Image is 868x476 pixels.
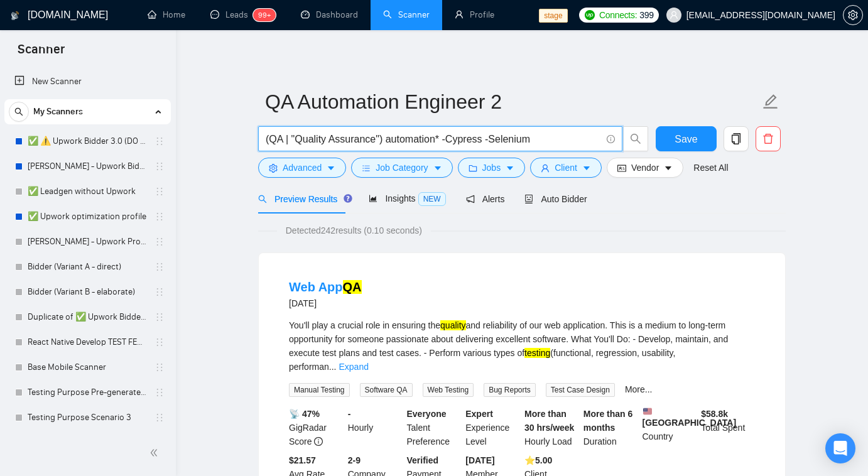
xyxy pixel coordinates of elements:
span: holder [155,287,165,297]
span: delete [756,133,780,144]
button: userClientcaret-down [530,158,602,178]
li: New Scanner [4,69,171,94]
span: Vendor [631,161,659,175]
span: Save [675,131,697,147]
span: Job Category [376,161,428,175]
span: holder [155,312,165,322]
span: Manual Testing [289,383,350,397]
sup: 99+ [253,9,276,21]
a: [PERSON_NAME] - Upwork Bidder [28,154,147,179]
b: $21.57 [289,455,316,465]
a: ✅ ⚠️ Upwork Bidder 3.0 (DO NOT TOUCH) [28,129,147,154]
a: Base Mobile Scanner [28,355,147,380]
span: search [624,133,648,144]
input: Search Freelance Jobs... [266,131,601,147]
a: messageLeads99+ [210,9,276,20]
a: Reset All [693,161,728,175]
span: idcard [617,163,626,173]
span: caret-down [506,163,514,173]
input: Scanner name... [265,86,760,117]
span: edit [762,94,779,110]
a: homeHome [148,9,185,20]
span: setting [844,10,862,20]
b: $ 58.8k [701,409,728,419]
span: Insights [369,193,445,203]
span: double-left [149,446,162,459]
span: stage [539,9,567,23]
button: copy [724,126,749,151]
span: My Scanners [33,99,83,124]
span: search [9,107,28,116]
span: caret-down [327,163,335,173]
b: 📡 47% [289,409,320,419]
span: holder [155,136,165,146]
b: ⭐️ 5.00 [524,455,552,465]
a: Web AppQA [289,280,362,294]
button: settingAdvancedcaret-down [258,158,346,178]
b: More than 6 months [583,409,633,433]
div: Total Spent [698,407,757,448]
span: 399 [639,8,653,22]
span: Test Case Design [546,383,615,397]
span: Detected 242 results (0.10 seconds) [277,224,431,237]
b: Verified [407,455,439,465]
div: GigRadar Score [286,407,345,448]
span: bars [362,163,371,173]
a: Duplicate of ✅ Upwork Bidder 3.0 [28,305,147,330]
a: ✅ Upwork optimization profile [28,204,147,229]
span: Auto Bidder [524,194,587,204]
b: Everyone [407,409,447,419]
b: 2-9 [348,455,361,465]
mark: QA [343,280,362,294]
b: [DATE] [465,455,494,465]
button: search [623,126,648,151]
div: Country [640,407,699,448]
span: info-circle [314,437,323,446]
a: dashboardDashboard [301,9,358,20]
img: logo [11,6,19,26]
button: setting [843,5,863,25]
mark: testing [524,348,550,358]
b: - [348,409,351,419]
span: Client [555,161,577,175]
span: Alerts [466,194,505,204]
span: holder [155,362,165,372]
span: area-chart [369,194,377,203]
span: Connects: [599,8,637,22]
span: holder [155,387,165,398]
div: Hourly [345,407,404,448]
span: setting [269,163,278,173]
a: React Native Develop TEST FEB 123 [28,330,147,355]
div: Duration [581,407,640,448]
b: Expert [465,409,493,419]
span: copy [724,133,748,144]
span: NEW [418,192,446,206]
span: holder [155,262,165,272]
span: user [670,11,678,19]
a: More... [625,384,653,394]
b: [GEOGRAPHIC_DATA] [643,407,737,428]
span: user [541,163,550,173]
div: Experience Level [463,407,522,448]
button: Save [656,126,717,151]
span: ... [329,362,337,372]
span: holder [155,337,165,347]
a: searchScanner [383,9,430,20]
div: [DATE] [289,296,362,311]
img: 🇺🇸 [643,407,652,416]
a: Bidder (Variant B - elaborate) [28,279,147,305]
div: You'll play a crucial role in ensuring the and reliability of our web application. This is a medi... [289,318,755,374]
button: idcardVendorcaret-down [607,158,683,178]
span: caret-down [433,163,442,173]
a: [PERSON_NAME] - Upwork Proposal [28,229,147,254]
a: Testing Purpose Pre-generated 1 [28,380,147,405]
span: Jobs [482,161,501,175]
span: caret-down [582,163,591,173]
button: barsJob Categorycaret-down [351,158,452,178]
button: folderJobscaret-down [458,158,526,178]
a: Testing Purpose Scenario 3 [28,405,147,430]
span: Bug Reports [484,383,536,397]
span: holder [155,187,165,197]
span: holder [155,237,165,247]
img: upwork-logo.png [585,10,595,20]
